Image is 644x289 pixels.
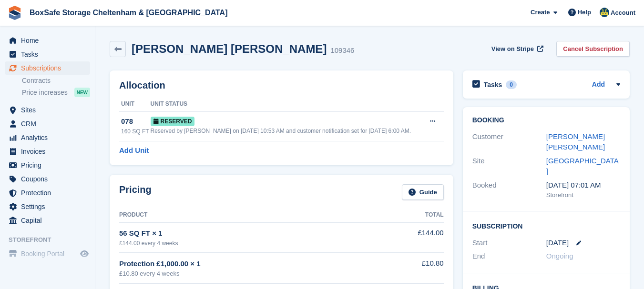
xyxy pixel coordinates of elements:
[472,221,620,230] h2: Subscription
[5,117,90,130] a: menu
[79,248,90,259] a: Preview store
[578,8,591,17] span: Help
[22,87,90,98] a: Price increases NEW
[5,34,90,47] a: menu
[22,88,68,97] span: Price increases
[119,145,149,156] a: Add Unit
[121,116,151,127] div: 078
[21,247,78,260] span: Booking Portal
[394,222,443,252] td: £144.00
[21,172,78,186] span: Coupons
[21,131,78,144] span: Analytics
[151,117,195,126] span: Reserved
[119,239,394,248] div: £144.00 every 4 weeks
[21,117,78,130] span: CRM
[592,80,605,90] a: Add
[21,159,78,172] span: Pricing
[5,172,90,186] a: menu
[119,269,394,279] div: £10.80 every 4 weeks
[21,103,78,117] span: Sites
[472,131,546,153] div: Customer
[5,48,90,61] a: menu
[5,247,90,260] a: menu
[5,214,90,227] a: menu
[5,103,90,117] a: menu
[5,200,90,213] a: menu
[546,238,569,249] time: 2025-09-27 00:00:00 UTC
[119,97,151,112] th: Unit
[21,34,78,47] span: Home
[119,80,444,91] h2: Allocation
[26,5,231,20] a: BoxSafe Storage Cheltenham & [GEOGRAPHIC_DATA]
[74,88,90,97] div: NEW
[546,157,619,176] a: [GEOGRAPHIC_DATA]
[5,159,90,172] a: menu
[119,259,394,269] div: Protection £1,000.00 × 1
[506,80,517,89] div: 0
[151,97,423,112] th: Unit Status
[472,180,546,200] div: Booked
[21,186,78,199] span: Protection
[394,208,443,223] th: Total
[556,41,630,57] a: Cancel Subscription
[330,45,354,56] div: 109346
[151,127,423,135] div: Reserved by [PERSON_NAME] on [DATE] 10:53 AM and customer notification set for [DATE] 6:00 AM.
[394,253,443,284] td: £10.80
[472,251,546,262] div: End
[5,186,90,199] a: menu
[22,76,90,85] a: Contracts
[119,208,394,223] th: Product
[531,8,550,17] span: Create
[546,252,573,260] span: Ongoing
[8,6,22,20] img: stora-icon-8386f47178a22dfd0bd8f6a31ec36ba5ce8667c1dd55bd0f319d3a0aa187defe.svg
[488,41,545,57] a: View on Stripe
[546,132,605,151] a: [PERSON_NAME] [PERSON_NAME]
[472,117,620,124] h2: Booking
[546,180,620,191] div: [DATE] 07:01 AM
[472,156,546,177] div: Site
[119,228,394,239] div: 56 SQ FT × 1
[402,184,444,200] a: Guide
[484,80,502,89] h2: Tasks
[21,145,78,158] span: Invoices
[132,42,327,55] h2: [PERSON_NAME] [PERSON_NAME]
[119,184,152,200] h2: Pricing
[546,190,620,200] div: Storefront
[5,131,90,144] a: menu
[472,238,546,249] div: Start
[21,200,78,213] span: Settings
[491,44,534,54] span: View on Stripe
[611,8,635,18] span: Account
[21,61,78,75] span: Subscriptions
[9,235,95,245] span: Storefront
[121,127,151,136] div: 160 SQ FT
[5,145,90,158] a: menu
[5,61,90,75] a: menu
[21,48,78,61] span: Tasks
[600,8,609,17] img: Kim Virabi
[21,214,78,227] span: Capital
